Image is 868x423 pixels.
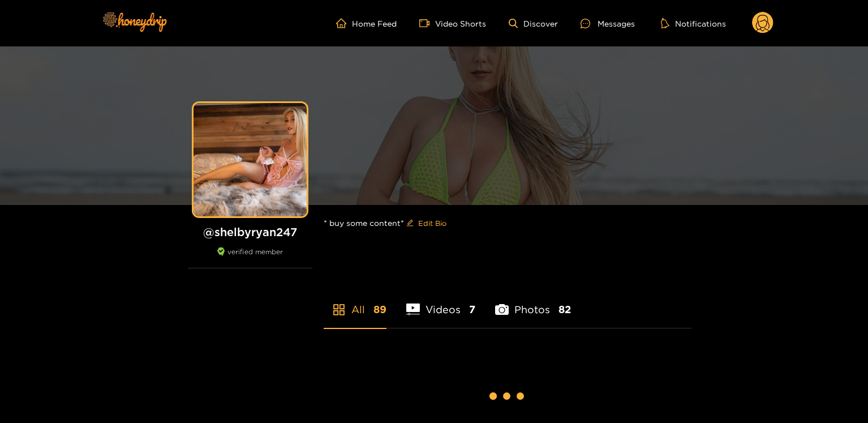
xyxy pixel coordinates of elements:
[418,217,446,229] span: Edit Bio
[336,18,352,28] span: home
[324,205,691,241] div: * buy some content*
[188,225,312,239] h1: @ shelbyryan247
[404,214,449,232] button: editEdit Bio
[336,18,397,28] a: Home Feed
[406,277,475,328] li: Videos
[469,302,475,317] span: 7
[658,18,729,29] button: Notifications
[495,277,571,328] li: Photos
[509,19,558,28] a: Discover
[419,18,486,28] a: Video Shorts
[373,302,386,317] span: 89
[558,302,571,317] span: 82
[406,219,414,228] span: edit
[332,303,346,317] span: appstore
[419,18,435,28] span: video-camera
[188,247,312,268] div: verified member
[581,17,635,30] div: Messages
[324,277,386,328] li: All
